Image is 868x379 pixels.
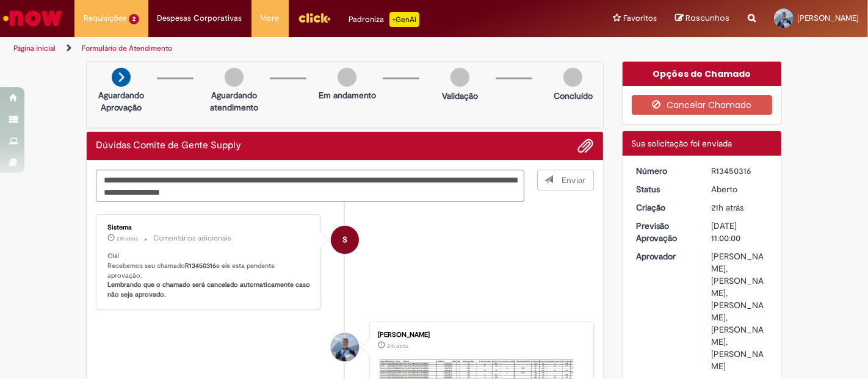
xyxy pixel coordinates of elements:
span: Favoritos [623,12,657,24]
p: +GenAi [389,12,419,27]
ul: Trilhas de página [9,37,570,60]
b: Lembrando que o chamado será cancelado automaticamente caso não seja aprovado. [107,280,312,299]
div: Joao Paulo Machado De Almeida [331,333,359,361]
p: Aguardando Aprovação [92,89,151,114]
p: Olá! Recebemos seu chamado e ele esta pendente aprovação. [107,251,311,300]
a: Página inicial [13,43,56,53]
textarea: Digite sua mensagem aqui... [96,170,524,202]
span: Sua solicitação foi enviada [632,138,732,149]
button: Adicionar anexos [578,138,594,154]
img: img-circle-grey.png [450,68,469,87]
span: 2 [129,14,139,24]
span: 21h atrás [711,202,743,213]
p: Concluído [554,90,593,102]
span: Rascunhos [685,12,729,24]
div: Aberto [711,183,768,195]
div: Opções do Chamado [623,62,782,86]
span: Requisições [84,12,126,24]
b: R13450316 [185,261,216,270]
div: Padroniza [349,12,419,27]
span: [PERSON_NAME] [797,13,859,23]
span: 21h atrás [387,342,408,350]
img: img-circle-grey.png [338,68,356,87]
img: img-circle-grey.png [225,68,244,87]
button: Cancelar Chamado [632,95,773,115]
div: [PERSON_NAME], [PERSON_NAME], [PERSON_NAME], [PERSON_NAME], [PERSON_NAME] [711,250,768,372]
dt: Status [627,183,703,195]
small: Comentários adicionais [153,233,231,244]
span: More [261,12,280,24]
div: System [331,226,359,254]
time: 26/08/2025 19:57:08 [117,235,138,242]
dt: Aprovador [627,250,703,262]
p: Validação [442,90,478,102]
time: 26/08/2025 19:56:53 [711,202,743,213]
div: Sistema [107,224,311,231]
p: Em andamento [319,89,376,101]
time: 26/08/2025 19:56:04 [387,342,408,350]
img: arrow-next.png [112,68,131,87]
img: img-circle-grey.png [563,68,582,87]
img: ServiceNow [1,6,64,31]
h2: Dúvidas Comite de Gente Supply Histórico de tíquete [96,140,241,151]
div: [DATE] 11:00:00 [711,220,768,244]
dt: Criação [627,201,703,214]
div: 26/08/2025 19:56:53 [711,201,768,214]
a: Rascunhos [675,13,729,24]
div: R13450316 [711,165,768,177]
dt: Número [627,165,703,177]
span: 21h atrás [117,235,138,242]
div: [PERSON_NAME] [378,331,581,339]
img: click_logo_yellow_360x200.png [298,9,331,27]
dt: Previsão Aprovação [627,220,703,244]
span: Despesas Corporativas [157,12,242,24]
span: S [342,225,347,254]
a: Formulário de Atendimento [82,43,172,53]
p: Aguardando atendimento [204,89,264,114]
